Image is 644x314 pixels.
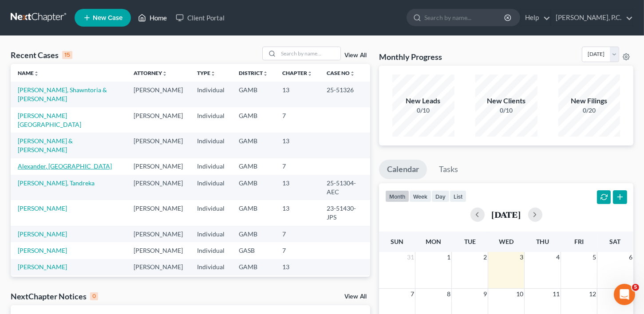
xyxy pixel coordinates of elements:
a: [PERSON_NAME] [18,230,67,238]
td: 23-51430-JPS [320,200,370,225]
span: 7 [410,289,415,299]
i: unfold_more [307,71,312,76]
a: View All [344,52,367,59]
td: GAMB [232,226,275,242]
span: 12 [588,289,597,299]
td: 25-51304-AEC [320,175,370,200]
button: month [385,190,409,202]
td: GAMB [232,259,275,275]
a: View All [344,294,367,300]
button: list [450,190,466,202]
td: GAMB [232,175,275,200]
td: [PERSON_NAME] [126,133,190,158]
td: 13 [275,259,320,275]
h2: [DATE] [492,210,521,219]
div: New Filings [558,96,620,106]
a: Home [134,10,171,26]
button: day [431,190,450,202]
a: Calendar [379,160,427,179]
td: 7 [275,107,320,133]
a: Help [521,10,550,26]
td: [PERSON_NAME] [126,226,190,242]
td: GAMB [232,158,275,175]
td: Individual [190,175,232,200]
a: [PERSON_NAME], P.C. [551,10,633,26]
div: 0/10 [475,106,537,115]
td: [PERSON_NAME] [126,175,190,200]
td: 13 [275,82,320,107]
iframe: Intercom live chat [614,284,635,305]
td: Individual [190,133,232,158]
td: [PERSON_NAME] [126,82,190,107]
td: Individual [190,275,232,292]
td: 7 [275,158,320,175]
span: Fri [574,238,584,245]
td: 13 [275,275,320,292]
a: [PERSON_NAME] & [PERSON_NAME] [18,137,73,153]
a: [PERSON_NAME], Shawntoria & [PERSON_NAME] [18,86,107,102]
span: 5 [632,284,639,291]
td: 7 [275,242,320,259]
td: 13 [275,133,320,158]
span: Wed [499,238,514,245]
span: 6 [628,252,633,263]
i: unfold_more [263,71,268,76]
a: [PERSON_NAME] [18,204,67,212]
div: NextChapter Notices [11,291,98,302]
a: [PERSON_NAME][GEOGRAPHIC_DATA] [18,112,81,128]
td: GAMB [232,275,275,292]
div: 0/10 [392,106,454,115]
a: Typeunfold_more [197,70,216,76]
td: GAMB [232,200,275,225]
a: Districtunfold_more [239,70,268,76]
a: Tasks [431,160,466,179]
a: Client Portal [171,10,229,26]
td: [PERSON_NAME] [126,259,190,275]
h3: Monthly Progress [379,51,442,62]
span: 1 [446,252,451,263]
td: [PERSON_NAME] [126,158,190,175]
i: unfold_more [34,71,39,76]
div: New Clients [475,96,537,106]
span: 8 [446,289,451,299]
span: Mon [426,238,441,245]
button: week [409,190,431,202]
div: New Leads [392,96,454,106]
input: Search by name... [424,9,506,26]
span: Sat [610,238,621,245]
span: Thu [536,238,549,245]
span: 11 [552,289,561,299]
td: Individual [190,158,232,175]
input: Search by name... [278,47,340,60]
span: 31 [406,252,415,263]
a: [PERSON_NAME] [18,247,67,254]
td: [PERSON_NAME] [126,200,190,225]
span: New Case [93,15,122,21]
a: Nameunfold_more [18,70,39,76]
span: 4 [555,252,561,263]
div: 0 [90,292,98,300]
td: GAMB [232,107,275,133]
i: unfold_more [350,71,355,76]
a: Chapterunfold_more [282,70,312,76]
td: GASB [232,242,275,259]
td: Individual [190,200,232,225]
td: 13 [275,175,320,200]
td: GAMB [232,133,275,158]
a: [PERSON_NAME] [18,263,67,271]
td: Individual [190,107,232,133]
td: [PERSON_NAME] [126,107,190,133]
div: 15 [62,51,72,59]
a: Attorneyunfold_more [134,70,167,76]
td: 13 [275,200,320,225]
span: 9 [482,289,488,299]
span: Sun [391,238,404,245]
td: 25-51326 [320,82,370,107]
span: Tue [464,238,476,245]
a: Case Nounfold_more [327,70,355,76]
td: Individual [190,226,232,242]
span: 2 [482,252,488,263]
td: Individual [190,82,232,107]
td: Individual [190,242,232,259]
span: 10 [515,289,524,299]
